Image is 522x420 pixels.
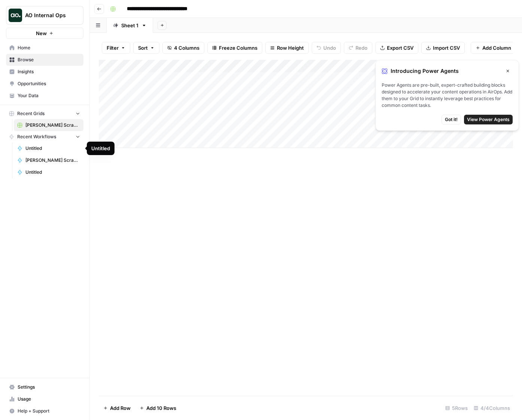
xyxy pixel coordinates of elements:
button: Import CSV [421,42,465,54]
button: 4 Columns [162,42,204,54]
button: View Power Agents [464,115,513,124]
a: Insights [6,66,83,78]
button: Export CSV [375,42,418,54]
span: Add Column [482,44,511,52]
span: Filter [107,44,119,52]
span: Sort [138,44,148,52]
span: New [36,30,47,37]
span: Got it! [445,116,458,123]
button: Add 10 Rows [135,402,181,414]
span: Power Agents are pre-built, expert-crafted building blocks designed to accelerate your content op... [382,82,513,109]
span: Settings [18,384,80,390]
button: Sort [133,42,159,54]
button: Add Row [99,402,135,414]
span: Usage [18,396,80,402]
button: Help + Support [6,405,83,417]
span: Row Height [277,44,304,52]
button: Redo [344,42,372,54]
span: Export CSV [387,44,413,52]
span: Recent Grids [17,110,45,117]
span: Opportunities [18,80,80,87]
button: Add Column [471,42,516,54]
span: [PERSON_NAME] Scrape (Aircraft) Grid [25,122,80,129]
div: Introducing Power Agents [382,66,513,76]
button: Row Height [265,42,309,54]
a: Settings [6,381,83,393]
button: Recent Grids [6,108,83,119]
a: Browse [6,54,83,66]
a: Untitled [14,142,83,154]
img: AO Internal Ops Logo [9,9,22,22]
span: View Power Agents [467,116,510,123]
span: Add Row [110,404,131,412]
span: AO Internal Ops [25,12,70,19]
span: Add 10 Rows [146,404,176,412]
span: Freeze Columns [219,44,257,52]
span: Your Data [18,92,80,99]
button: Filter [102,42,130,54]
span: Help + Support [18,408,80,414]
div: 4/4 Columns [471,402,513,414]
a: Untitled [14,166,83,178]
span: Redo [355,44,367,52]
button: Recent Workflows [6,131,83,142]
span: Undo [323,44,336,52]
button: Workspace: AO Internal Ops [6,6,83,25]
a: [PERSON_NAME] Scrape (Aircraft) Grid [14,119,83,131]
span: 4 Columns [174,44,199,52]
a: Opportunities [6,78,83,90]
span: Untitled [25,169,80,176]
button: New [6,28,83,39]
a: Sheet 1 [107,18,153,33]
div: Sheet 1 [121,22,138,29]
span: Home [18,44,80,51]
button: Undo [312,42,341,54]
span: Browse [18,56,80,63]
div: 5 Rows [442,402,471,414]
button: Got it! [442,115,461,124]
button: Freeze Columns [207,42,262,54]
a: [PERSON_NAME] Scrape (Aircraft) [14,154,83,166]
a: Home [6,42,83,54]
span: Insights [18,68,80,75]
a: Your Data [6,90,83,102]
span: [PERSON_NAME] Scrape (Aircraft) [25,157,80,164]
span: Untitled [25,145,80,152]
span: Recent Workflows [17,133,56,140]
span: Import CSV [433,44,460,52]
a: Usage [6,393,83,405]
